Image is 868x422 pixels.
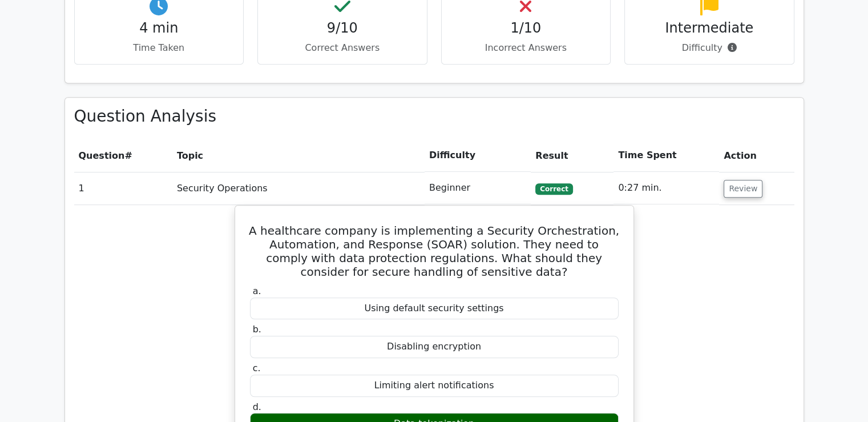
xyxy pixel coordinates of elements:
[250,298,619,320] div: Using default security settings
[613,139,719,172] th: Time Spent
[79,150,125,161] span: Question
[613,172,719,204] td: 0:27 min.
[172,139,425,172] th: Topic
[719,139,794,172] th: Action
[253,363,261,373] span: c.
[267,41,418,55] p: Correct Answers
[634,41,785,55] p: Difficulty
[172,172,425,204] td: Security Operations
[84,41,235,55] p: Time Taken
[724,180,762,198] button: Review
[74,172,172,204] td: 1
[253,324,261,335] span: b.
[253,401,261,412] span: d.
[634,20,785,37] h4: Intermediate
[451,20,601,37] h4: 1/10
[250,375,619,397] div: Limiting alert notifications
[531,139,613,172] th: Result
[267,20,418,37] h4: 9/10
[249,224,620,279] h5: A healthcare company is implementing a Security Orchestration, Automation, and Response (SOAR) so...
[84,20,235,37] h4: 4 min
[425,172,531,204] td: Beginner
[425,139,531,172] th: Difficulty
[74,107,794,126] h3: Question Analysis
[253,286,261,296] span: a.
[535,183,572,195] span: Correct
[74,139,172,172] th: #
[250,336,619,358] div: Disabling encryption
[451,41,601,55] p: Incorrect Answers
